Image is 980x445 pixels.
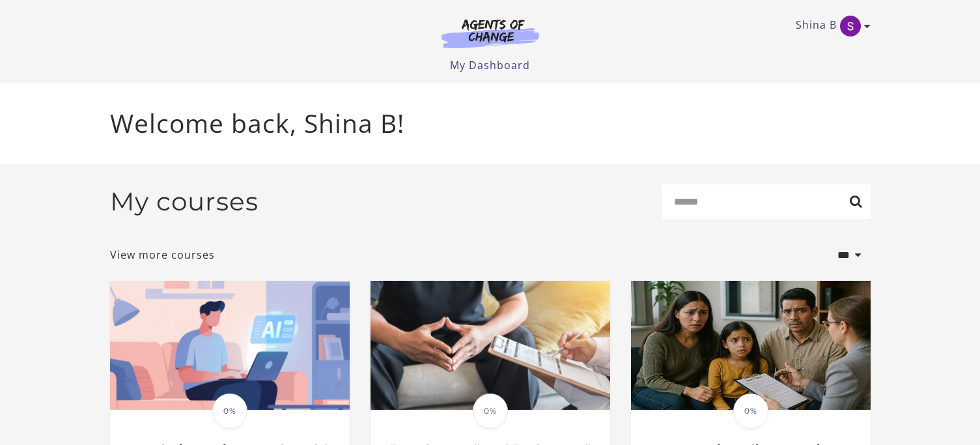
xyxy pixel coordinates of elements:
a: Toggle menu [796,16,864,36]
img: Agents of Change Logo [428,18,553,48]
a: My Dashboard [450,58,530,72]
a: View more courses [110,247,215,263]
span: 0% [733,394,768,429]
span: 0% [212,394,247,429]
h2: My courses [110,186,259,217]
span: 0% [473,394,508,429]
p: Welcome back, Shina B! [110,104,871,143]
